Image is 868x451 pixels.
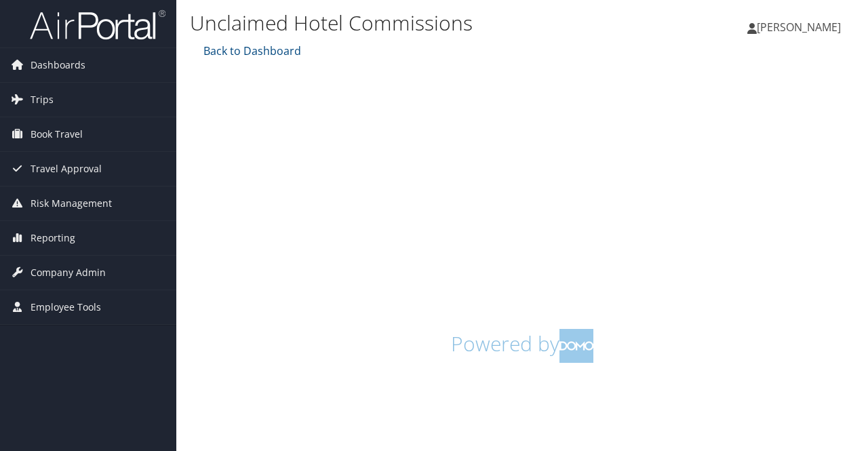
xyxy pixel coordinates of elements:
[200,329,844,363] h1: Powered by
[757,20,841,35] span: [PERSON_NAME]
[747,7,854,47] a: [PERSON_NAME]
[190,9,633,37] h1: Unclaimed Hotel Commissions
[31,290,101,324] span: Employee Tools
[200,43,301,58] a: Back to Dashboard
[559,329,593,363] img: domo-logo.png
[31,117,83,151] span: Book Travel
[31,48,85,82] span: Dashboards
[31,187,112,220] span: Risk Management
[31,221,75,255] span: Reporting
[31,83,54,117] span: Trips
[30,9,165,41] img: airportal-logo.png
[31,152,102,186] span: Travel Approval
[31,256,106,290] span: Company Admin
